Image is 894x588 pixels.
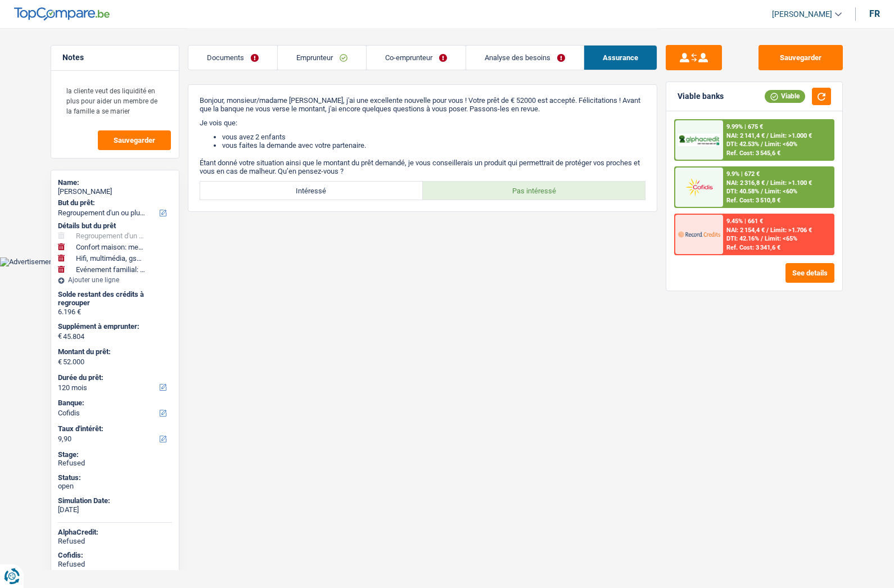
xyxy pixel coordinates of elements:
label: Durée du prêt: [58,373,170,382]
div: 9.45% | 661 € [726,218,763,225]
a: Documents [188,46,277,70]
a: Emprunteur [278,46,366,70]
div: Status: [58,473,172,482]
img: AlphaCredit [678,134,720,147]
span: NAI: 2 141,4 € [726,132,765,139]
label: Intéressé [200,182,423,200]
span: / [766,179,769,187]
p: Je vois que: [200,119,645,127]
label: Taux d'intérêt: [58,424,170,433]
span: NAI: 2 154,4 € [726,227,765,234]
div: Name: [58,178,172,187]
span: [PERSON_NAME] [772,10,832,19]
label: Pas intéressé [423,182,645,200]
div: Refused [58,459,172,468]
span: / [761,188,763,195]
span: / [766,132,769,139]
span: Limit: >1.706 € [770,227,812,234]
span: Limit: <60% [765,188,797,195]
div: Solde restant des crédits à regrouper [58,290,172,307]
span: € [58,332,62,341]
div: Ref. Cost: 3 545,6 € [726,150,780,157]
label: But du prêt: [58,198,170,207]
p: Bonjour, monsieur/madame [PERSON_NAME], j'ai une excellente nouvelle pour vous ! Votre prêt de € ... [200,96,645,113]
label: Supplément à emprunter: [58,322,170,331]
div: Viable [765,90,805,102]
div: Viable banks [678,92,724,101]
div: fr [869,8,880,19]
span: Limit: <65% [765,235,797,242]
div: Ajouter une ligne [58,276,172,284]
span: Limit: >1.000 € [770,132,812,139]
li: vous faites la demande avec votre partenaire. [222,141,645,150]
span: / [761,235,763,242]
span: NAI: 2 316,8 € [726,179,765,187]
div: 9.99% | 675 € [726,123,763,130]
img: Record Credits [678,224,720,245]
div: 9.9% | 672 € [726,170,760,178]
span: € [58,358,62,367]
button: Sauvegarder [758,45,843,70]
span: Limit: <60% [765,141,797,148]
span: DTI: 40.58% [726,188,759,195]
span: Sauvegarder [114,137,155,144]
div: Refused [58,560,172,569]
a: Analyse des besoins [466,46,584,70]
div: [DATE] [58,505,172,514]
img: TopCompare Logo [14,7,110,21]
div: AlphaCredit: [58,528,172,537]
button: See details [785,263,834,283]
a: Co-emprunteur [367,46,466,70]
div: [PERSON_NAME] [58,187,172,196]
li: vous avez 2 enfants [222,133,645,141]
div: Refused [58,537,172,546]
img: Cofidis [678,177,720,197]
span: DTI: 42.53% [726,141,759,148]
div: Stage: [58,450,172,459]
label: Banque: [58,399,170,408]
div: Cofidis: [58,551,172,560]
div: 6.196 € [58,307,172,316]
a: [PERSON_NAME] [763,5,842,24]
span: Limit: >1.100 € [770,179,812,187]
div: Détails but du prêt [58,221,172,230]
span: / [766,227,769,234]
p: Étant donné votre situation ainsi que le montant du prêt demandé, je vous conseillerais un produi... [200,159,645,175]
a: Assurance [584,46,657,70]
div: Ref. Cost: 3 510,8 € [726,197,780,204]
span: / [761,141,763,148]
button: Sauvegarder [98,130,171,150]
div: Ref. Cost: 3 341,6 € [726,244,780,251]
label: Montant du prêt: [58,347,170,356]
div: Simulation Date: [58,496,172,505]
h5: Notes [62,53,168,62]
span: DTI: 42.16% [726,235,759,242]
div: open [58,482,172,491]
